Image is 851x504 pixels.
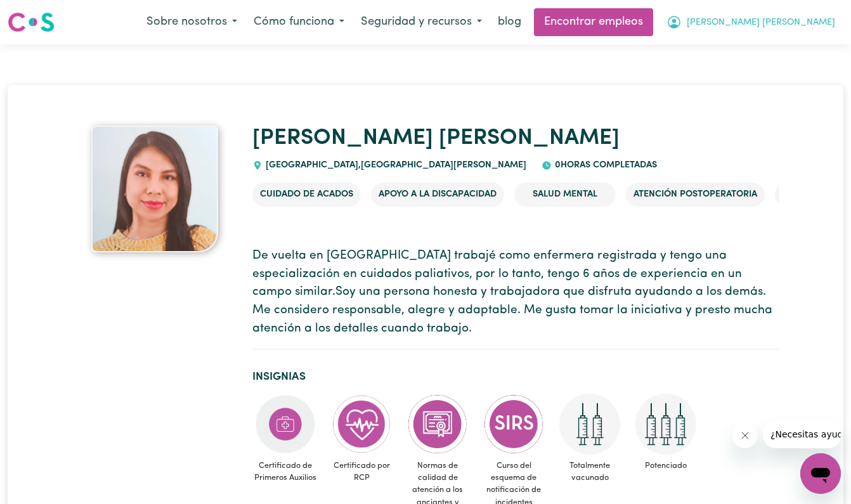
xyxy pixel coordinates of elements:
li: APOYO A LA DISCAPACIDAD [371,183,504,207]
button: mi cuenta [658,9,843,36]
a: Logotipo de Caresekers [8,8,55,37]
span: Certificado de Primeros Auxilios [252,455,318,489]
a: [PERSON_NAME] [PERSON_NAME] [252,127,620,150]
h2: Insignias [252,370,779,384]
a: blog [490,8,529,36]
span: Certificado por RCP [328,455,394,489]
span: [GEOGRAPHIC_DATA] , [GEOGRAPHIC_DATA][PERSON_NAME] [263,160,526,170]
a: Encontrar empleos [534,8,653,36]
iframe: Botón para iniciar la ventana de mensajería [800,453,841,494]
img: Luisa Fernanda [91,126,218,252]
span: Totalmente vacunado [557,455,623,489]
img: CS Academy: Curso del Esquema de Notificación de Incidentes Graves completado [483,394,544,455]
img: El trabajador de atención y apoyo ha completado la certificación de primeros auxilios [255,394,316,455]
li: ATENCIÓN POSTOPERATORIA [626,183,765,207]
li: Salud mental [514,183,616,207]
img: El trabajador de atención y apoyo ha completado la certificación de RCP [331,394,392,455]
button: Seguridad y recursos [353,9,490,36]
span: Potenciado [633,455,699,477]
img: El trabajador de atención y apoyo ha recibido una dosis de refuerzo de la vacunación contra la CO... [635,394,696,455]
span: [PERSON_NAME] [PERSON_NAME] [687,16,835,30]
iframe: Mensaje de la empresa [763,420,841,448]
button: Cómo funciona [245,9,353,36]
span: ¿Necesitas ayuda? [8,9,90,19]
img: Logotipo de Caresekers [8,11,55,34]
span: 0 HORAS COMPLETADAS [552,160,657,170]
p: De vuelta en [GEOGRAPHIC_DATA] trabajé como enfermera registrada y tengo una especialización en c... [252,247,779,339]
button: Sobre nosotros [138,9,245,36]
li: CUIDADO DE ACADOS [252,183,361,207]
a: Foto de perfil de Luisa Fernanda' [72,126,237,252]
img: El trabajador de atención y apoyo ha recibido 2 dosis de la vacuna contra la COVID-19 [559,394,620,455]
iframe: Cerrar mensaje [732,423,758,448]
img: CS Academy: Curso completado de Normas de Calidad de Atención a Ancianas y Código de Conducta [407,394,468,455]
